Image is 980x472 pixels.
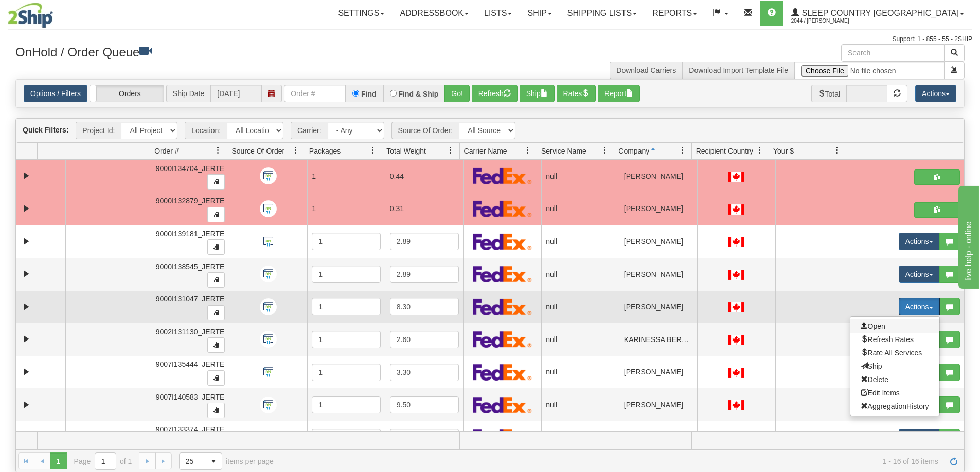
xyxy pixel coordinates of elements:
[156,230,225,238] span: 9000I139181_JERTE
[899,298,940,315] button: Actions
[473,266,532,282] img: FedEx Express®
[596,142,614,159] a: Service Name filter column settings
[20,235,33,248] a: Expand
[861,335,914,344] span: Refresh Rates
[674,142,691,159] a: Company filter column settings
[473,429,532,446] img: FedEx Express®
[166,85,210,102] span: Ship Date
[520,85,555,102] button: Ship
[619,356,697,389] td: [PERSON_NAME]
[811,85,847,102] span: Total
[557,85,596,102] button: Rates
[619,323,697,356] td: KARINESSA BERUBECOMTOIS
[541,146,586,156] span: Service Name
[472,85,518,102] button: Refresh
[619,225,697,258] td: [PERSON_NAME]
[309,146,341,156] span: Packages
[956,183,979,288] iframe: chat widget
[442,142,459,159] a: Total Weight filter column settings
[399,90,439,98] label: Find & Ship
[390,172,404,180] span: 0.44
[156,328,225,336] span: 9002I131130_JERTE
[861,389,900,397] span: Edit Items
[207,272,225,288] button: Copy to clipboard
[185,122,227,139] span: Location:
[260,167,277,184] img: API
[915,85,956,102] button: Actions
[391,122,459,139] span: Source Of Order:
[156,262,225,271] span: 9000I138545_JERTE
[15,44,483,59] h3: OnHold / Order Queue
[645,1,705,26] a: Reports
[76,122,121,139] span: Project Id:
[473,298,532,315] img: FedEx Express®
[728,368,744,378] img: CA
[287,142,305,159] a: Source Of Order filter column settings
[728,335,744,345] img: CA
[728,400,744,410] img: CA
[619,193,697,225] td: [PERSON_NAME]
[541,291,619,324] td: null
[560,1,645,26] a: Shipping lists
[541,421,619,454] td: null
[260,233,277,250] img: API
[386,146,426,156] span: Total Weight
[207,403,225,418] button: Copy to clipboard
[90,85,164,102] label: Orders
[8,3,53,28] img: logo2044.jpg
[207,337,225,353] button: Copy to clipboard
[795,62,945,79] input: Import
[541,323,619,356] td: null
[20,366,33,379] a: Expand
[260,298,277,315] img: API
[20,300,33,313] a: Expand
[207,174,225,190] button: Copy to clipboard
[619,421,697,454] td: LIK [PERSON_NAME]
[618,146,649,156] span: Company
[519,142,537,159] a: Carrier Name filter column settings
[20,399,33,411] a: Expand
[899,266,940,283] button: Actions
[24,85,87,102] a: Options / Filters
[728,204,744,215] img: CA
[95,453,116,469] input: Page 1
[207,239,225,255] button: Copy to clipboard
[392,1,476,26] a: Addressbook
[20,431,33,444] a: Expand
[861,362,882,370] span: Ship
[312,172,316,180] span: 1
[23,125,68,135] label: Quick Filters:
[179,452,274,470] span: items per page
[791,16,868,26] span: 2044 / [PERSON_NAME]
[156,164,225,173] span: 9000I134704_JERTE
[619,388,697,421] td: [PERSON_NAME]
[330,1,392,26] a: Settings
[260,331,277,348] img: API
[473,331,532,348] img: FedEx Express®
[861,402,929,410] span: AggregationHistory
[944,44,965,62] button: Search
[154,146,179,156] span: Order #
[473,233,532,250] img: FedEx Express®
[50,452,66,469] span: Page 1
[728,270,744,280] img: CA
[390,204,404,213] span: 0.31
[473,167,532,184] img: Purolator
[476,1,520,26] a: Lists
[946,452,962,469] a: Refresh
[598,85,640,102] button: Report
[20,268,33,280] a: Expand
[541,193,619,225] td: null
[291,122,328,139] span: Carrier:
[288,457,938,465] span: 1 - 16 of 16 items
[8,35,972,44] div: Support: 1 - 855 - 55 - 2SHIP
[473,200,532,217] img: Purolator
[156,197,225,205] span: 9000I132879_JERTE
[312,204,316,213] span: 1
[231,146,284,156] span: Source Of Order
[728,302,744,312] img: CA
[619,160,697,193] td: [PERSON_NAME]
[520,1,559,26] a: Ship
[473,397,532,413] img: FedEx Express®
[16,119,964,143] div: grid toolbar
